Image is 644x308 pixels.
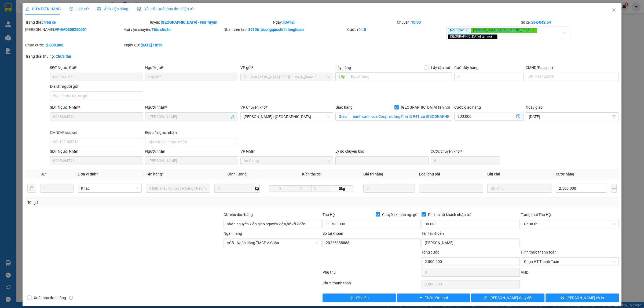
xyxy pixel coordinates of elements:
[612,184,617,193] button: plus
[25,7,29,11] span: edit
[335,72,348,81] span: Lấy
[561,296,564,300] span: printer
[56,54,71,58] b: Chưa thu
[613,260,616,263] span: close-circle
[335,105,353,109] span: Giao hàng
[399,104,452,110] span: [GEOGRAPHIC_DATA] tận nơi
[231,115,235,119] span: user-add
[137,7,193,11] span: Yêu cầu xuất hóa đơn điện tử
[323,294,396,302] button: exclamation-circleYêu cầu
[323,212,335,217] span: Thu Hộ
[141,43,162,47] b: [DATE] 18:15
[46,43,63,47] b: 2.800.000
[269,185,290,192] input: D
[227,239,318,247] span: ACB - Ngân hàng TMCP Á Châu
[311,185,331,192] input: C
[335,65,351,70] span: Lấy hàng
[27,184,36,193] button: delete
[521,250,557,254] label: Hình thức thanh toán
[487,184,551,193] input: Ghi Chú
[97,7,128,11] span: Ảnh kiện hàng
[228,172,247,176] span: Định lượng
[32,295,68,301] span: Xuất hóa đơn hàng
[161,20,217,24] b: [GEOGRAPHIC_DATA] - Nối Tuyến
[244,113,330,121] span: Hồ Chí Minh : Kho Quận 12
[146,172,163,176] span: Tên hàng
[50,148,143,154] div: SĐT Người Nhận
[524,258,616,266] span: Chọn HT Thanh Toán
[422,239,519,247] input: Tên tài khoản
[149,19,273,25] div: Tuyến:
[78,172,98,176] span: Đơn vị tính
[244,157,330,165] span: An Giang
[302,172,321,176] span: Kích thước
[431,148,500,154] div: Cước chuyển kho
[248,27,304,32] b: 39106_truongquoclinh.longhoan
[145,138,238,146] input: Địa chỉ của người nhận
[50,91,143,100] input: Địa chỉ của người gửi
[606,3,621,18] button: Close
[272,19,396,25] div: Ngày:
[27,200,248,206] div: Tổng: 1
[363,184,415,193] input: 0
[50,130,143,135] div: CMND/Passport
[322,269,421,279] div: Phụ thu
[55,27,87,32] b: VPHM0808250031
[529,114,611,120] input: Ngày giao
[240,65,334,71] div: VP gửi
[471,294,544,302] button: save[PERSON_NAME] thay đổi
[335,148,429,154] div: Lý do chuyển kho
[224,27,346,32] div: Nhân viên tạo:
[356,295,369,301] span: Yêu cầu
[454,105,481,109] label: Cước giao hàng
[224,220,321,228] input: Ghi chú đơn hàng
[69,7,89,11] span: Lịch sử
[429,65,452,71] span: Lấy tận nơi
[25,7,61,11] span: SỬA ĐƠN HÀNG
[526,65,619,71] div: CMND/Passport
[97,7,101,11] span: picture
[25,42,123,48] div: Chưa cước :
[471,28,537,33] span: [PERSON_NAME] ([GEOGRAPHIC_DATA])
[566,295,604,301] span: [PERSON_NAME] và In
[411,20,421,24] b: 10:00
[397,294,470,302] button: plusThêm ĐH mới
[485,169,553,179] th: Ghi chú
[521,212,619,218] div: Trạng thái Thu Hộ
[532,29,535,32] span: close
[454,112,513,121] input: Cước giao hàng
[520,19,619,25] div: Số xe:
[322,280,421,289] div: Chưa thanh toán
[454,73,524,81] input: Cước lấy hàng
[69,7,73,11] span: clock-circle
[152,27,171,32] b: Tiêu chuẩn
[454,65,478,70] label: Cước lấy hàng
[422,250,439,254] span: Tổng cước
[422,231,444,236] label: Tên tài khoản
[43,20,56,24] b: Trên xe
[612,8,616,12] span: close
[224,231,242,236] label: Ngân hàng
[335,112,350,121] span: Giao
[489,295,532,301] span: [PERSON_NAME] thay đổi
[290,185,312,192] input: R
[244,73,330,81] span: Hà Nội : VP Hoàng Mai
[350,112,452,121] input: Giao tận nơi
[516,114,520,118] span: dollar-circle
[50,104,143,110] div: SĐT Người Nhận
[380,212,420,218] span: Chuyển khoản ng. gửi
[41,172,45,176] span: SL
[224,212,253,217] label: Ghi chú đơn hàng
[137,7,141,11] img: icon
[448,34,497,39] span: [GEOGRAPHIC_DATA] tận nơi
[283,20,295,24] b: [DATE]
[240,148,334,154] div: VP Nhận
[350,296,353,300] span: exclamation-circle
[347,27,445,32] div: Cước rồi :
[25,53,148,59] div: Trạng thái thu hộ:
[396,19,520,25] div: Chuyến:
[323,239,420,247] input: Số tài khoản
[484,296,487,300] span: save
[323,231,343,236] label: Số tài khoản
[25,19,149,25] div: Trạng thái:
